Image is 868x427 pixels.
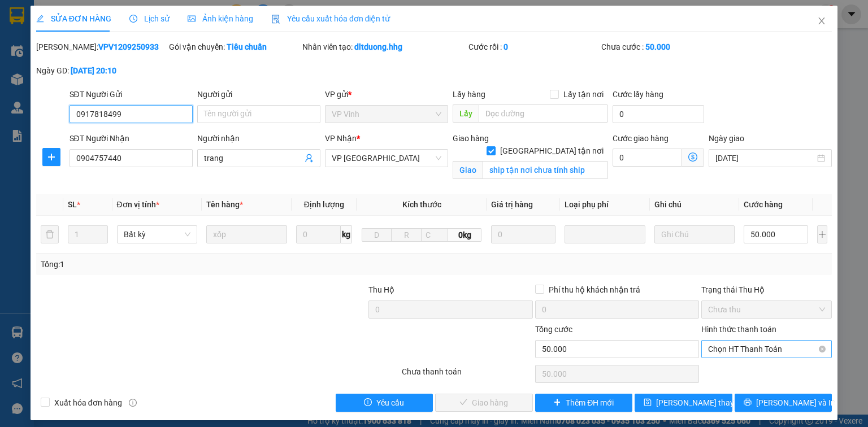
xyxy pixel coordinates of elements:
[50,396,127,409] span: Xuất hóa đơn hàng
[197,132,320,145] div: Người nhận
[435,394,533,412] button: checkGiao hàng
[332,150,441,167] span: VP Đà Nẵng
[36,14,111,23] span: SỬA ĐƠN HÀNG
[36,41,167,53] div: [PERSON_NAME]:
[227,42,267,51] b: Tiêu chuẩn
[304,200,344,209] span: Định lượng
[656,396,747,409] span: [PERSON_NAME] thay đổi
[391,228,422,242] input: R
[744,398,752,407] span: printer
[819,346,826,352] span: close-circle
[188,15,196,23] span: picture
[496,145,608,157] span: [GEOGRAPHIC_DATA] tận nơi
[483,161,608,179] input: Giao tận nơi
[806,6,837,37] button: Close
[553,398,561,407] span: plus
[701,325,776,334] label: Hình thức thanh toán
[701,284,832,296] div: Trạng thái Thu Hộ
[71,66,116,75] b: [DATE] 20:10
[271,15,280,24] img: icon
[336,394,433,412] button: exclamation-circleYêu cầu
[709,134,744,143] label: Ngày giao
[817,225,827,243] button: plus
[453,161,483,179] span: Giao
[817,16,826,25] span: close
[421,228,448,242] input: C
[36,15,44,23] span: edit
[41,258,336,271] div: Tổng: 1
[402,200,441,209] span: Kích thước
[70,88,193,101] div: SĐT Người Gửi
[491,225,555,243] input: 0
[169,41,300,53] div: Gói vận chuyển:
[42,148,60,166] button: plus
[654,225,735,243] input: Ghi Chú
[376,396,404,409] span: Yêu cầu
[117,200,159,209] span: Đơn vị tính
[362,228,392,242] input: D
[453,90,485,99] span: Lấy hàng
[364,398,372,407] span: exclamation-circle
[70,132,193,145] div: SĐT Người Nhận
[325,134,357,143] span: VP Nhận
[206,200,243,209] span: Tên hàng
[401,365,533,385] div: Chưa thanh toán
[491,200,533,209] span: Giá trị hàng
[479,104,608,123] input: Dọc đường
[453,134,489,143] span: Giao hàng
[302,41,466,53] div: Nhân viên tạo:
[129,399,137,407] span: info-circle
[36,64,167,77] div: Ngày GD:
[715,152,815,164] input: Ngày giao
[129,14,170,23] span: Lịch sử
[708,301,825,318] span: Chưa thu
[504,42,508,51] b: 0
[41,225,59,243] button: delete
[559,88,608,101] span: Lấy tận nơi
[368,285,394,294] span: Thu Hộ
[645,42,670,51] b: 50.000
[197,88,320,101] div: Người gửi
[635,394,732,412] button: save[PERSON_NAME] thay đổi
[332,106,441,123] span: VP Vinh
[129,15,137,23] span: clock-circle
[468,41,599,53] div: Cước rồi :
[613,90,663,99] label: Cước lấy hàng
[325,88,448,101] div: VP gửi
[448,228,481,242] span: 0kg
[68,200,77,209] span: SL
[188,14,253,23] span: Ảnh kiện hàng
[535,325,572,334] span: Tổng cước
[206,225,287,243] input: VD: Bàn, Ghế
[271,14,390,23] span: Yêu cầu xuất hóa đơn điện tử
[453,104,479,123] span: Lấy
[535,394,633,412] button: plusThêm ĐH mới
[744,200,783,209] span: Cước hàng
[613,134,669,143] label: Cước giao hàng
[98,42,159,51] b: VPV1209250933
[644,398,652,407] span: save
[756,396,835,409] span: [PERSON_NAME] và In
[601,41,732,53] div: Chưa cước :
[124,226,191,243] span: Bất kỳ
[544,284,645,296] span: Phí thu hộ khách nhận trả
[341,225,352,243] span: kg
[613,105,704,123] input: Cước lấy hàng
[305,154,314,163] span: user-add
[560,194,650,216] th: Loại phụ phí
[735,394,832,412] button: printer[PERSON_NAME] và In
[354,42,402,51] b: dltduong.hhg
[613,149,682,167] input: Cước giao hàng
[688,152,697,162] span: dollar-circle
[708,341,825,358] span: Chọn HT Thanh Toán
[43,152,60,162] span: plus
[566,396,614,409] span: Thêm ĐH mới
[650,194,740,216] th: Ghi chú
